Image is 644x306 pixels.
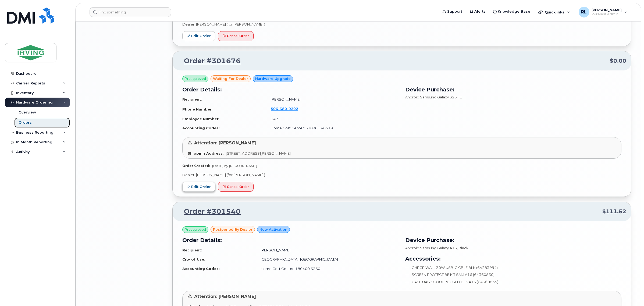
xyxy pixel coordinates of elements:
li: CASE UAG SCOUT RUGGED BLK A16 (64360835) [405,279,622,284]
span: [STREET_ADDRESS][PERSON_NAME] [226,151,291,155]
strong: Accounting Codes: [182,126,220,130]
span: Alerts [474,9,486,14]
p: Dealer: [PERSON_NAME] (for [PERSON_NAME] ) [182,172,621,177]
span: Knowledge Base [498,9,530,14]
span: Support [447,9,462,14]
button: Cancel Order [218,182,254,192]
span: 506 [271,106,298,111]
input: Find something... [90,7,171,17]
td: [PERSON_NAME] [256,245,399,255]
span: postponed by Dealer [213,227,252,232]
div: Renelle LeBlanc [575,7,631,17]
p: Dealer: [PERSON_NAME] (for [PERSON_NAME] ) [182,22,621,27]
span: Attention: [PERSON_NAME] [194,140,256,145]
strong: Order Created: [182,164,210,168]
a: Alerts [466,6,489,17]
h3: Order Details: [182,86,399,94]
h3: Accessories: [405,255,622,263]
a: Edit Order [182,31,215,41]
strong: Accounting Codes: [182,266,220,271]
h3: Order Details: [182,236,399,244]
span: New Activation [259,227,287,232]
strong: Recipient: [182,248,202,252]
span: Quicklinks [545,10,564,14]
span: Hardware Upgrade [255,76,291,81]
span: [PERSON_NAME] [592,8,622,12]
a: 5063809292 [271,106,305,111]
strong: Recipient: [182,97,202,101]
td: 147 [266,114,399,124]
span: Preapproved [185,227,206,232]
span: Android Samsung Galaxy S25 FE [405,95,462,99]
span: [DATE] by [PERSON_NAME] [212,164,257,168]
button: Cancel Order [218,31,254,41]
td: Home Cost Center: 180400.6260 [256,264,399,273]
span: Wireless Admin [592,12,622,16]
strong: City of Use: [182,257,205,261]
h3: Device Purchase: [405,86,622,94]
span: Preapproved [185,76,206,81]
span: Attention: [PERSON_NAME] [194,294,256,299]
a: Edit Order [182,182,215,192]
span: RL [581,9,587,15]
span: 9292 [287,106,298,111]
td: Home Cost Center: 310901.46519 [266,123,399,133]
span: waiting for dealer [213,76,248,81]
span: Android Samsung Galaxy A16 [405,246,457,250]
a: Knowledge Base [489,6,534,17]
td: [GEOGRAPHIC_DATA], [GEOGRAPHIC_DATA] [256,255,399,264]
span: $0.00 [610,57,626,65]
span: , Black [457,246,468,250]
strong: Employee Number [182,117,219,121]
strong: Phone Number [182,107,212,111]
strong: Shipping Address: [188,151,224,155]
a: Order #301676 [177,56,241,66]
h3: Device Purchase: [405,236,622,244]
a: Support [439,6,466,17]
li: CHRGR WALL 30W USB-C CBLE BLK (64283994) [405,265,622,270]
td: [PERSON_NAME] [266,95,399,104]
span: 380 [278,106,287,111]
a: Order #301540 [177,207,241,216]
span: $111.52 [602,208,626,215]
li: SCREEN PROTECT BE KIT SAM A16 (64360830) [405,272,622,277]
div: Quicklinks [535,7,574,17]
